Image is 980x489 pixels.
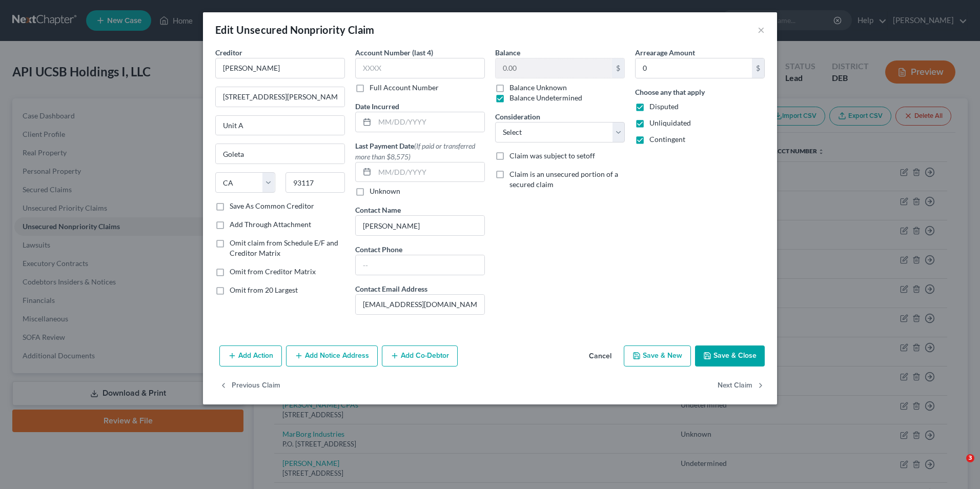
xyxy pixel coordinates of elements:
[649,135,685,144] span: Contingent
[356,255,484,275] input: --
[355,140,485,162] label: Last Payment Date
[230,267,316,276] span: Omit from Creditor Matrix
[382,345,458,367] button: Add Co-Debtor
[355,244,402,255] label: Contact Phone
[216,144,344,164] input: Enter city...
[230,238,338,257] span: Omit claim from Schedule E/F and Creditor Matrix
[496,58,612,78] input: 0.00
[649,118,691,127] span: Unliquidated
[966,454,974,462] span: 3
[495,111,540,122] label: Consideration
[635,47,695,58] label: Arrearage Amount
[509,170,618,189] span: Claim is an unsecured portion of a secured claim
[355,205,401,215] label: Contact Name
[355,283,427,294] label: Contact Email Address
[355,141,475,161] span: (If paid or transferred more than $8,575)
[215,58,345,78] input: Search creditor by name...
[612,58,624,78] div: $
[216,87,344,107] input: Enter address...
[285,172,345,193] input: Enter zip...
[649,102,679,111] span: Disputed
[370,83,439,93] label: Full Account Number
[370,186,400,196] label: Unknown
[752,58,764,78] div: $
[355,58,485,78] input: XXXX
[636,58,752,78] input: 0.00
[230,219,311,230] label: Add Through Attachment
[286,345,378,367] button: Add Notice Address
[945,454,970,479] iframe: Intercom live chat
[219,345,282,367] button: Add Action
[356,216,484,235] input: --
[758,24,765,36] button: ×
[219,375,280,396] button: Previous Claim
[355,47,433,58] label: Account Number (last 4)
[635,87,705,97] label: Choose any that apply
[216,116,344,135] input: Apt, Suite, etc...
[375,162,484,182] input: MM/DD/YYYY
[624,345,691,367] button: Save & New
[509,83,567,93] label: Balance Unknown
[495,47,520,58] label: Balance
[230,286,298,294] span: Omit from 20 Largest
[509,93,582,103] label: Balance Undetermined
[375,112,484,132] input: MM/DD/YYYY
[215,48,242,57] span: Creditor
[695,345,765,367] button: Save & Close
[215,23,375,37] div: Edit Unsecured Nonpriority Claim
[356,295,484,314] input: --
[230,201,314,211] label: Save As Common Creditor
[718,375,765,396] button: Next Claim
[355,101,399,112] label: Date Incurred
[509,151,595,160] span: Claim was subject to setoff
[581,347,620,367] button: Cancel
